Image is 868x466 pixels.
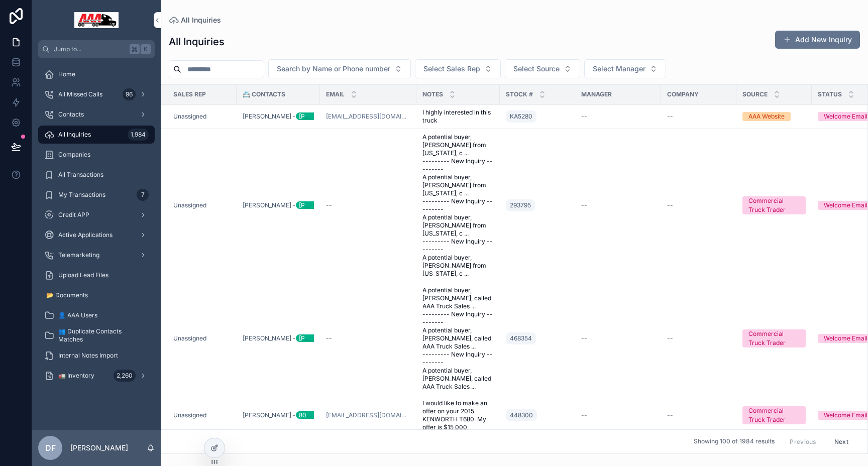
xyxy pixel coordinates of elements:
a: All Inquiries1,984 [38,126,155,144]
span: 👥 Duplicate Contacts Matches [58,327,145,343]
span: DF [45,442,56,454]
div: scrollable content [32,58,161,398]
a: Commercial Truck Trader [742,196,806,214]
a: 293795 [506,199,535,211]
span: 468354 [510,334,532,342]
div: 8039741581 [296,411,343,419]
button: Add New Inquiry [775,31,860,49]
div: 7 [137,189,149,201]
a: [PERSON_NAME] -[PHONE_NUMBER] [243,112,314,121]
a: [PERSON_NAME] -[PHONE_NUMBER] [243,201,314,209]
span: Sales Rep [173,90,206,98]
a: -- [667,112,730,121]
a: I would like to make an offer on your 2015 KENWORTH T680. My offer is $15,000. [422,399,494,431]
span: Active Applications [58,231,113,239]
button: Select Button [268,59,411,78]
a: A potential buyer, [PERSON_NAME] from [US_STATE], c ... --------- New Inquiry --------- A potenti... [422,133,494,278]
span: [PERSON_NAME] - [243,112,314,121]
div: [PHONE_NUMBER] [296,201,363,209]
a: Contacts [38,105,155,124]
div: 96 [123,88,136,100]
a: 📂 Documents [38,286,155,304]
a: AAA Website [742,112,806,121]
a: KA5280 [506,110,536,123]
a: All Transactions [38,166,155,184]
div: Welcome Email [824,112,867,121]
span: Email [326,90,345,98]
div: 2,260 [114,370,136,382]
span: Companies [58,151,90,159]
span: A potential buyer, [PERSON_NAME], called AAA Truck Sales ... --------- New Inquiry --------- A po... [422,286,494,391]
a: [EMAIL_ADDRESS][DOMAIN_NAME] [326,112,410,121]
span: All Missed Calls [58,90,102,98]
span: All Inquiries [58,131,91,139]
span: Stock # [506,90,533,98]
a: 👤 AAA Users [38,306,155,324]
span: Select Manager [593,64,645,74]
a: 293795 [506,197,569,213]
a: [PERSON_NAME] -[PHONE_NUMBER] [243,334,314,342]
a: Unassigned [173,334,206,342]
span: Status [818,90,842,98]
a: 468354 [506,330,569,346]
div: AAA Website [748,112,785,121]
span: -- [667,411,673,419]
span: Telemarketing [58,251,99,259]
a: -- [326,201,410,209]
span: Upload Lead Files [58,271,108,279]
a: Unassigned [173,201,231,209]
div: Welcome Email [824,411,867,420]
a: -- [667,201,730,209]
div: Commercial Truck Trader [748,196,800,214]
button: Select Button [584,59,666,78]
span: [PERSON_NAME] - [243,334,314,342]
h1: All Inquiries [169,35,225,49]
a: I highly interested in this truck [422,108,494,125]
div: Welcome Email [824,201,867,210]
span: My Transactions [58,191,105,199]
a: Commercial Truck Trader [742,329,806,347]
a: [EMAIL_ADDRESS][DOMAIN_NAME] [326,411,410,419]
div: Commercial Truck Trader [748,329,800,347]
a: Credit APP [38,206,155,224]
span: [PERSON_NAME] - [243,411,314,419]
div: Welcome Email [824,334,867,343]
span: Internal Notes Import [58,352,118,360]
span: 📂 Documents [46,291,88,299]
button: Jump to...K [38,40,155,58]
a: -- [667,334,730,342]
a: -- [581,411,655,419]
span: All Inquiries [181,15,221,25]
a: -- [326,334,410,342]
span: Select Sales Rep [423,64,480,74]
button: Next [827,434,855,449]
a: 448300 [506,407,569,423]
a: Unassigned [173,411,206,419]
a: -- [581,201,655,209]
span: -- [667,201,673,209]
span: K [142,45,150,53]
a: My Transactions7 [38,186,155,204]
span: Home [58,70,75,78]
div: [PHONE_NUMBER] [296,334,363,342]
div: 1,984 [128,129,149,141]
span: -- [581,112,587,121]
span: Credit APP [58,211,89,219]
span: Unassigned [173,201,206,209]
a: -- [667,411,730,419]
img: App logo [74,12,119,28]
a: All Missed Calls96 [38,85,155,103]
span: 293795 [510,201,531,209]
a: Internal Notes Import [38,346,155,365]
a: Unassigned [173,112,206,121]
span: KA5280 [510,112,532,121]
span: -- [667,334,673,342]
span: -- [667,112,673,121]
a: -- [581,112,655,121]
a: Upload Lead Files [38,266,155,284]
